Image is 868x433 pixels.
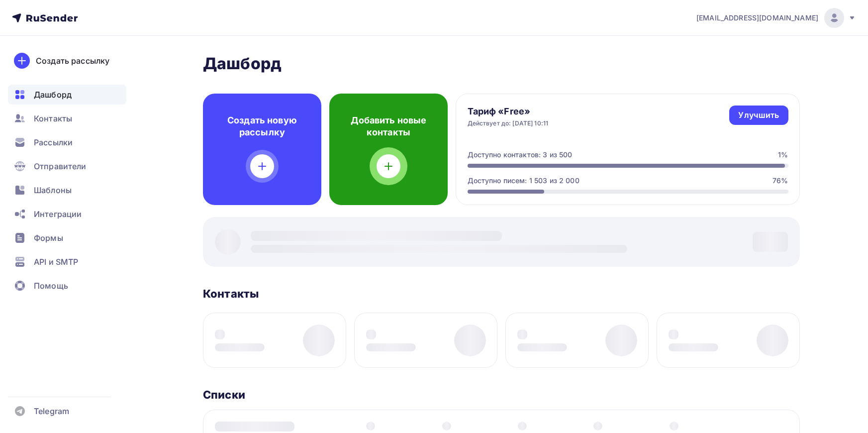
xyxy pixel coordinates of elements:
a: Рассылки [8,132,126,152]
div: Создать рассылку [36,55,109,67]
div: Действует до: [DATE] 10:11 [468,119,549,127]
span: Шаблоны [34,184,72,196]
span: Отправители [34,160,87,172]
span: [EMAIL_ADDRESS][DOMAIN_NAME] [696,13,818,23]
span: Telegram [34,405,69,417]
h4: Создать новую рассылку [219,114,305,138]
a: Улучшить [729,106,788,125]
h4: Добавить новые контакты [345,114,432,138]
span: Контакты [34,112,72,124]
span: Рассылки [34,136,73,148]
div: Доступно писем: 1 503 из 2 000 [468,176,579,186]
a: Шаблоны [8,180,126,200]
span: Помощь [34,280,68,292]
h3: Контакты [203,287,259,301]
a: [EMAIL_ADDRESS][DOMAIN_NAME] [696,8,856,28]
div: Доступно контактов: 3 из 500 [468,150,573,160]
a: Контакты [8,108,126,128]
div: 1% [778,150,788,160]
span: Интеграции [34,208,82,220]
div: Улучшить [738,109,779,121]
span: Формы [34,232,63,244]
a: Формы [8,228,126,248]
a: Дашборд [8,85,126,105]
span: API и SMTP [34,256,78,268]
h2: Дашборд [203,54,800,74]
div: 76% [772,176,788,186]
span: Дашборд [34,89,72,101]
a: Отправители [8,156,126,176]
h3: Списки [203,388,245,402]
h4: Тариф «Free» [468,106,549,117]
